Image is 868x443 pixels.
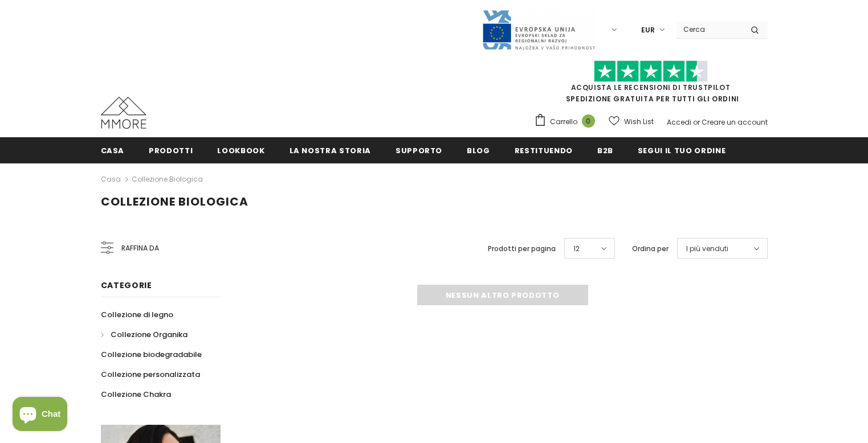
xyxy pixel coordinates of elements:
span: Wish List [624,116,654,128]
span: Lookbook [217,145,264,156]
span: SPEDIZIONE GRATUITA PER TUTTI GLI ORDINI [534,65,768,104]
a: Accedi [667,117,691,127]
a: Collezione Chakra [101,384,171,404]
a: B2B [597,137,613,163]
span: Carrello [550,116,577,128]
a: Restituendo [515,137,573,163]
span: Prodotti [149,145,193,156]
span: Blog [467,145,490,156]
span: I più venduti [686,243,728,255]
span: 0 [582,114,595,128]
a: Collezione biodegradabile [101,344,202,364]
a: La nostra storia [290,137,371,163]
a: Casa [101,137,125,163]
a: Lookbook [217,137,264,163]
a: Collezione di legno [101,305,173,325]
span: Segui il tuo ordine [638,145,726,156]
a: Creare un account [702,117,768,127]
span: supporto [396,145,442,156]
a: Wish List [609,112,654,132]
a: Prodotti [149,137,193,163]
inbox-online-store-chat: Shopify online store chat [9,397,71,434]
label: Prodotti per pagina [488,243,556,255]
span: Collezione Chakra [101,389,171,400]
span: Collezione Organika [111,329,188,340]
a: Acquista le recensioni di TrustPilot [571,83,731,92]
a: Casa [101,173,121,186]
a: Javni Razpis [482,24,596,34]
a: Segui il tuo ordine [638,137,726,163]
img: Casi MMORE [101,97,146,129]
span: Categorie [101,280,152,291]
span: EUR [641,24,655,36]
span: Collezione biologica [101,194,248,210]
span: 12 [573,243,580,255]
span: Raffina da [121,242,159,255]
span: Collezione biodegradabile [101,349,202,360]
input: Search Site [677,21,742,38]
a: Carrello 0 [534,113,601,130]
span: B2B [597,145,613,156]
span: Collezione di legno [101,309,173,320]
img: Javni Razpis [482,9,596,51]
a: Collezione biologica [132,174,203,184]
a: supporto [396,137,442,163]
label: Ordina per [632,243,669,255]
span: Casa [101,145,125,156]
span: Collezione personalizzata [101,369,200,380]
a: Collezione personalizzata [101,364,200,384]
img: Fidati di Pilot Stars [594,60,708,83]
a: Blog [467,137,490,163]
span: La nostra storia [290,145,371,156]
a: Collezione Organika [101,325,188,344]
span: or [693,117,700,127]
span: Restituendo [515,145,573,156]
